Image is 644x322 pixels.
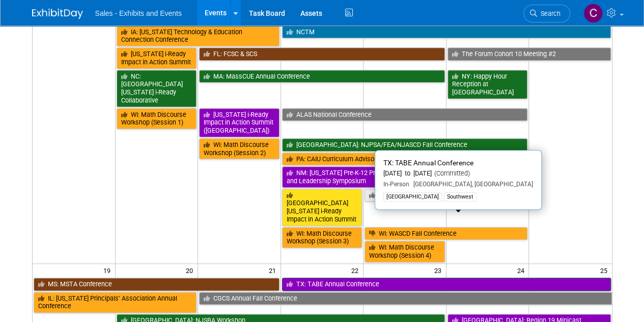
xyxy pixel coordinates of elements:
[444,192,477,202] div: Southwest
[447,70,528,99] a: NY: Happy Hour Reception at [GEOGRAPHIC_DATA]
[583,4,603,23] img: Christine Lurz
[102,264,115,277] span: 19
[117,47,197,68] a: [US_STATE] i-Ready Impact in Action Summit
[185,264,198,277] span: 20
[537,10,561,17] span: Search
[282,26,611,39] a: NCTM
[433,264,446,277] span: 23
[282,153,528,166] a: PA: CAIU Curriculum Advisory Council (CAC) Conference
[409,181,533,188] span: [GEOGRAPHIC_DATA], [GEOGRAPHIC_DATA]
[282,227,362,248] a: WI: Math Discourse Workshop (Session 3)
[599,264,612,277] span: 25
[447,47,611,61] a: The Forum Cohort 10 Meeting #2
[383,181,409,188] span: In-Person
[268,264,281,277] span: 21
[32,9,83,19] img: ExhibitDay
[199,70,445,83] a: MA: MassCUE Annual Conference
[365,227,527,240] a: WI: WASCD Fall Conference
[282,189,362,226] a: [GEOGRAPHIC_DATA][US_STATE] i-Ready Impact in Action Summit
[282,138,528,152] a: [GEOGRAPHIC_DATA]: NJPSA/FEA/NJASCD Fall Conference
[516,264,528,277] span: 24
[95,9,182,17] span: Sales - Exhibits and Events
[117,108,197,129] a: WI: Math Discourse Workshop (Session 1)
[34,292,197,313] a: IL: [US_STATE] Principals’ Association Annual Conference
[383,169,533,178] div: [DATE] to [DATE]
[383,159,473,167] span: TX: TABE Annual Conference
[365,241,445,262] a: WI: Math Discourse Workshop (Session 4)
[117,70,197,107] a: NC: [GEOGRAPHIC_DATA][US_STATE] i-Ready Collaborative
[199,292,611,305] a: CGCS Annual Fall Conference
[199,47,445,61] a: FL: FCSC & SCS
[350,264,363,277] span: 22
[282,166,445,187] a: NM: [US_STATE] Pre-K-12 Principals Conference and Leadership Symposium
[523,5,570,22] a: Search
[432,169,470,177] span: (Committed)
[383,192,442,202] div: [GEOGRAPHIC_DATA]
[199,108,279,137] a: [US_STATE] i-Ready Impact in Action Summit ([GEOGRAPHIC_DATA])
[199,138,279,159] a: WI: Math Discourse Workshop (Session 2)
[34,278,279,291] a: MS: MSTA Conference
[117,26,279,46] a: IA: [US_STATE] Technology & Education Connection Conference
[282,278,611,291] a: TX: TABE Annual Conference
[282,108,528,121] a: ALAS National Conference
[365,189,527,202] a: Schools of the Future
